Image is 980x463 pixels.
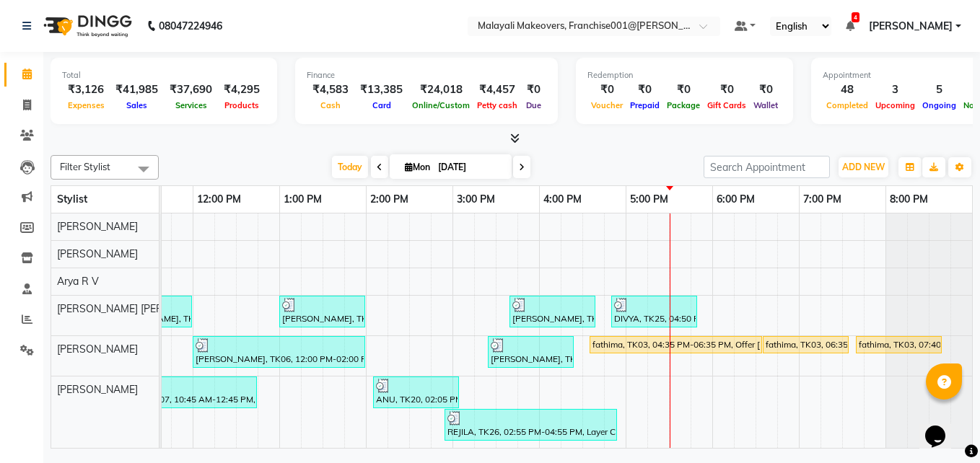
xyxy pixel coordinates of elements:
[369,100,395,110] span: Card
[857,338,940,351] div: fathima, TK03, 07:40 PM-08:40 PM, Child Style Cut
[704,156,830,178] input: Search Appointment
[408,81,473,98] div: ₹24,018
[587,69,782,81] div: Redemption
[401,162,434,172] span: Mon
[281,298,364,325] div: [PERSON_NAME], TK09, 01:00 PM-02:00 PM, [DEMOGRAPHIC_DATA] Root Touch-Up ([MEDICAL_DATA] Free)
[317,100,344,110] span: Cash
[354,81,408,98] div: ₹13,385
[57,302,222,315] span: [PERSON_NAME] [PERSON_NAME]
[626,81,663,98] div: ₹0
[587,100,626,110] span: Voucher
[194,338,364,366] div: [PERSON_NAME], TK06, 12:00 PM-02:00 PM, Keratin Spa,Eyebrows Threading
[57,193,87,206] span: Stylist
[408,100,473,110] span: Online/Custom
[221,100,263,110] span: Products
[663,100,704,110] span: Package
[764,338,847,351] div: fathima, TK03, 06:35 PM-07:35 PM, Anti -[MEDICAL_DATA] Treatment
[846,19,854,32] a: 4
[591,338,761,351] div: fathima, TK03, 04:35 PM-06:35 PM, Offer [MEDICAL_DATA] Any length
[57,247,138,260] span: [PERSON_NAME]
[307,69,546,81] div: Finance
[159,6,222,46] b: 08047224946
[218,81,266,98] div: ₹4,295
[280,189,325,210] a: 1:00 PM
[86,379,255,406] div: VISHNUPRIYA, TK07, 10:45 AM-12:45 PM, Offer Nano Plastia Any length
[521,81,546,98] div: ₹0
[434,156,506,178] input: 2025-09-01
[713,189,758,210] a: 6:00 PM
[123,100,151,110] span: Sales
[852,12,859,22] span: 4
[57,275,99,288] span: Arya R V
[613,298,696,325] div: DIVYA, TK25, 04:50 PM-05:50 PM, Full Face Threading
[522,100,545,110] span: Due
[375,379,458,406] div: ANU, TK20, 02:05 PM-03:05 PM, [DEMOGRAPHIC_DATA] Normal Hair Cut
[57,343,138,356] span: [PERSON_NAME]
[60,161,110,172] span: Filter Stylist
[164,81,218,98] div: ₹37,690
[750,81,782,98] div: ₹0
[37,6,136,46] img: logo
[193,189,245,210] a: 12:00 PM
[823,100,872,110] span: Completed
[872,100,919,110] span: Upcoming
[872,81,919,98] div: 3
[307,81,354,98] div: ₹4,583
[540,189,585,210] a: 4:00 PM
[587,81,626,98] div: ₹0
[800,189,845,210] a: 7:00 PM
[919,81,960,98] div: 5
[367,189,412,210] a: 2:00 PM
[869,19,953,34] span: [PERSON_NAME]
[453,189,499,210] a: 3:00 PM
[57,383,138,396] span: [PERSON_NAME]
[511,298,594,325] div: [PERSON_NAME], TK23, 03:40 PM-04:40 PM, Anti -[MEDICAL_DATA] Treatment
[626,189,672,210] a: 5:00 PM
[62,69,266,81] div: Total
[663,81,704,98] div: ₹0
[626,100,663,110] span: Prepaid
[489,338,572,366] div: [PERSON_NAME], TK21, 03:25 PM-04:25 PM, Eyebrows Threading
[172,100,211,110] span: Services
[57,220,138,233] span: [PERSON_NAME]
[750,100,782,110] span: Wallet
[473,81,521,98] div: ₹4,457
[919,100,960,110] span: Ongoing
[332,156,368,178] span: Today
[823,81,872,98] div: 48
[842,162,885,172] span: ADD NEW
[886,189,932,210] a: 8:00 PM
[62,81,110,98] div: ₹3,126
[110,81,164,98] div: ₹41,985
[839,157,888,177] button: ADD NEW
[446,411,616,438] div: REJILA, TK26, 02:55 PM-04:55 PM, Layer Cut,U /V Straight cut
[704,100,750,110] span: Gift Cards
[919,405,966,449] iframe: chat widget
[473,100,521,110] span: Petty cash
[64,100,108,110] span: Expenses
[704,81,750,98] div: ₹0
